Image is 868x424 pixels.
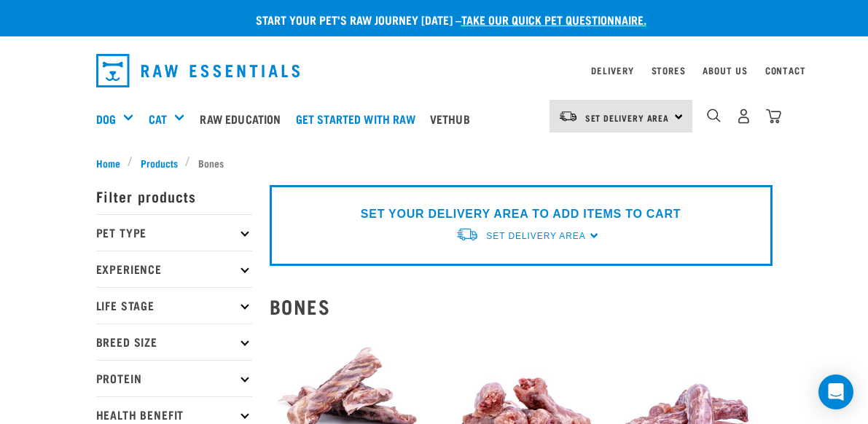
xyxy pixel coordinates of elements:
a: Home [96,155,128,170]
a: Vethub [426,90,481,148]
p: SET YOUR DELIVERY AREA TO ADD ITEMS TO CART [361,205,681,223]
div: Open Intercom Messenger [818,374,853,409]
a: Dog [96,110,116,127]
p: Experience [96,251,252,287]
a: Raw Education [196,90,292,148]
p: Pet Type [96,214,252,251]
h2: Bones [270,295,773,318]
a: Delivery [591,68,633,73]
span: Products [141,155,178,170]
nav: dropdown navigation [85,48,784,93]
a: take our quick pet questionnaire. [461,16,646,23]
img: van-moving.png [558,110,578,123]
a: Products [133,155,185,170]
span: Set Delivery Area [486,231,585,241]
nav: breadcrumbs [96,155,773,170]
a: About Us [703,68,747,73]
a: Get started with Raw [292,90,426,148]
a: Stores [652,68,686,73]
p: Breed Size [96,323,252,360]
a: Cat [149,110,167,127]
img: home-icon@2x.png [766,109,781,124]
p: Protein [96,360,252,396]
span: Set Delivery Area [585,115,670,120]
p: Filter products [96,178,252,214]
p: Life Stage [96,287,252,323]
img: van-moving.png [455,227,479,242]
img: user.png [736,109,751,124]
img: Raw Essentials Logo [96,54,300,87]
img: home-icon-1@2x.png [707,109,721,122]
a: Contact [765,68,806,73]
span: Home [96,155,120,170]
